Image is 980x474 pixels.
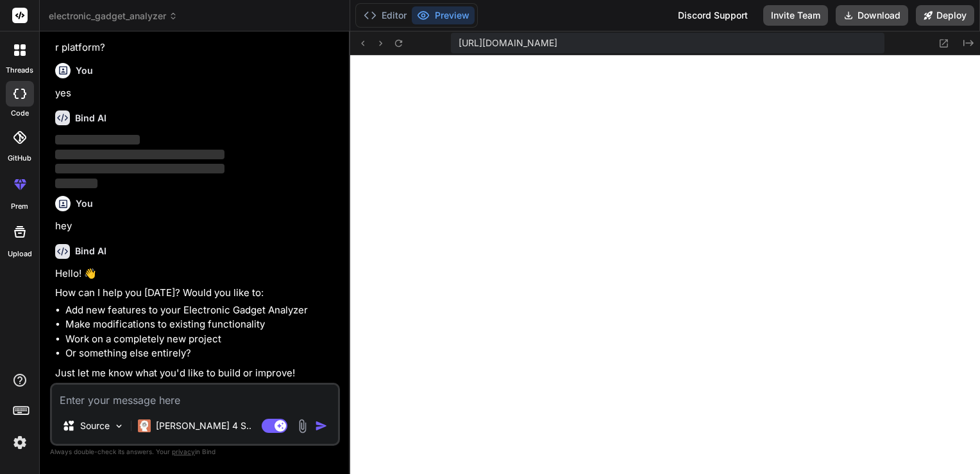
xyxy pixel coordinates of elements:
button: Download [836,5,908,26]
h6: Bind AI [75,112,106,125]
label: threads [6,65,33,76]
li: Work on a completely new project [65,332,337,347]
img: attachment [295,419,310,434]
span: privacy [172,448,195,455]
li: Add new features to your Electronic Gadget Analyzer [65,303,337,318]
span: [URL][DOMAIN_NAME] [459,37,557,49]
div: Discord Support [670,5,756,26]
p: How can I help you [DATE]? Would you like to: [55,286,337,301]
img: icon [315,419,328,432]
span: ‌ [55,135,140,145]
p: Just let me know what you'd like to build or improve! [55,366,337,381]
span: ‌ [55,179,97,188]
button: Invite Team [763,5,828,26]
span: ‌ [55,164,224,173]
p: Hello! 👋 [55,267,337,281]
li: Make modifications to existing functionality [65,317,337,332]
h6: You [76,197,93,210]
label: code [11,108,29,119]
p: Source [80,419,110,432]
img: settings [9,432,31,453]
img: Pick Models [114,421,124,432]
label: Upload [8,249,32,259]
li: Or something else entirely? [65,346,337,361]
iframe: Preview [350,55,980,474]
span: ‌ [55,150,224,159]
button: Editor [359,6,412,24]
h6: Bind AI [75,245,106,258]
img: Claude 4 Sonnet [138,419,151,432]
button: Deploy [916,5,974,26]
p: yes [55,86,337,101]
label: GitHub [8,153,31,164]
button: Preview [412,6,475,24]
p: hey [55,219,337,234]
p: Always double-check its answers. Your in Bind [50,446,340,458]
span: electronic_gadget_analyzer [49,10,178,22]
h6: You [76,64,93,77]
label: prem [11,201,28,212]
p: [PERSON_NAME] 4 S.. [156,419,251,432]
